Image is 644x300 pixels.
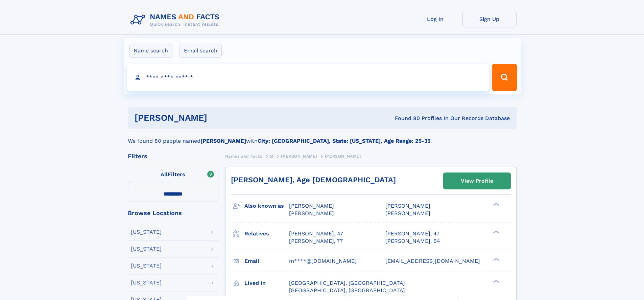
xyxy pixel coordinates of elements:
[128,210,218,216] div: Browse Locations
[301,115,510,122] div: Found 80 Profiles In Our Records Database
[131,229,162,235] div: [US_STATE]
[492,202,500,207] div: ❯
[289,210,334,216] span: [PERSON_NAME]
[244,200,289,212] h3: Also known as
[289,203,334,209] span: [PERSON_NAME]
[289,230,343,237] a: [PERSON_NAME], 47
[289,287,405,294] span: [GEOGRAPHIC_DATA], [GEOGRAPHIC_DATA]
[385,237,440,245] a: [PERSON_NAME], 64
[492,64,517,91] button: Search Button
[325,154,361,159] span: [PERSON_NAME]
[258,138,430,144] b: City: [GEOGRAPHIC_DATA], State: [US_STATE], Age Range: 25-35
[135,114,301,122] h1: [PERSON_NAME]
[281,152,317,160] a: [PERSON_NAME]
[244,255,289,267] h3: Email
[492,230,500,234] div: ❯
[128,11,225,29] img: Logo Names and Facts
[385,258,480,264] span: [EMAIL_ADDRESS][DOMAIN_NAME]
[461,173,493,189] div: View Profile
[131,246,162,252] div: [US_STATE]
[385,210,430,216] span: [PERSON_NAME]
[128,129,517,145] div: We found 80 people named with .
[408,11,462,27] a: Log In
[492,279,500,283] div: ❯
[492,257,500,261] div: ❯
[462,11,517,27] a: Sign Up
[131,280,162,285] div: [US_STATE]
[128,153,218,159] div: Filters
[289,280,405,286] span: [GEOGRAPHIC_DATA], [GEOGRAPHIC_DATA]
[180,44,222,58] label: Email search
[231,176,396,184] a: [PERSON_NAME], Age [DEMOGRAPHIC_DATA]
[385,230,439,237] a: [PERSON_NAME], 47
[129,44,172,58] label: Name search
[444,173,510,189] a: View Profile
[161,171,168,178] span: All
[385,203,430,209] span: [PERSON_NAME]
[289,237,343,245] a: [PERSON_NAME], 77
[127,64,489,91] input: search input
[270,152,273,160] a: M
[244,228,289,239] h3: Relatives
[270,154,273,159] span: M
[281,154,317,159] span: [PERSON_NAME]
[244,277,289,289] h3: Lived in
[200,138,246,144] b: [PERSON_NAME]
[225,152,262,160] a: Names and Facts
[131,263,162,269] div: [US_STATE]
[128,167,218,183] label: Filters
